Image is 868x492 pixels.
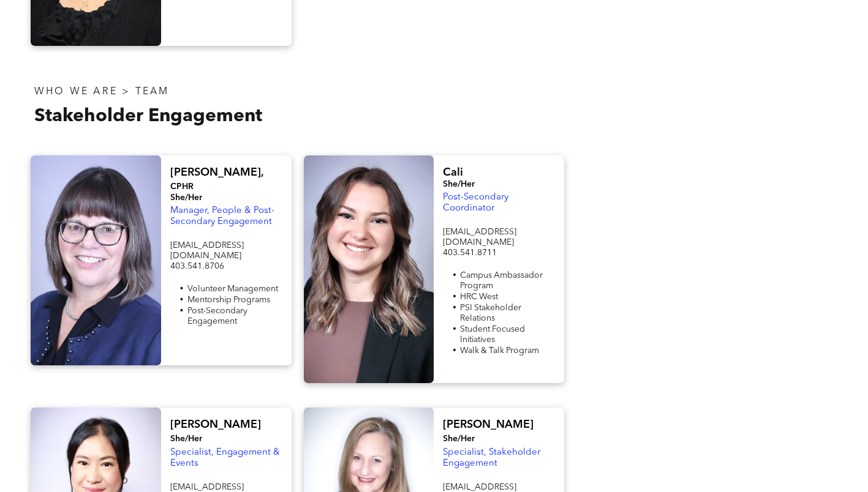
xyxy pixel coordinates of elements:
[170,241,244,260] span: [EMAIL_ADDRESS][DOMAIN_NAME]
[443,434,475,443] span: She/Her
[460,346,539,355] span: Walk & Talk Program
[34,107,262,125] span: Stakeholder Engagement
[170,182,194,191] span: CPHR
[443,448,540,468] span: Specialist, Stakeholder Engagement
[170,448,280,468] span: Specialist, Engagement & Events
[170,167,263,178] span: [PERSON_NAME],
[170,419,261,430] span: [PERSON_NAME]
[460,293,498,301] span: HRC West
[170,262,224,270] span: 403.541.8706
[34,87,169,97] span: WHO WE ARE > TEAM
[187,307,247,326] span: Post-Secondary Engagement
[460,304,521,322] span: PSI Stakeholder Relations
[443,248,497,257] span: 403.541.8711
[170,434,202,443] span: She/Her
[460,325,525,344] span: Student Focused Initiatives
[443,167,463,178] span: Cali
[170,193,202,202] span: She/Her
[443,180,475,188] span: She/Her
[460,271,543,290] span: Campus Ambassador Program
[443,419,534,430] span: [PERSON_NAME]
[443,228,516,247] span: [EMAIL_ADDRESS][DOMAIN_NAME]
[187,285,278,293] span: Volunteer Management
[443,193,508,213] span: Post-Secondary Coordinator
[187,296,270,304] span: Mentorship Programs
[170,206,274,226] span: Manager, People & Post-Secondary Engagement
